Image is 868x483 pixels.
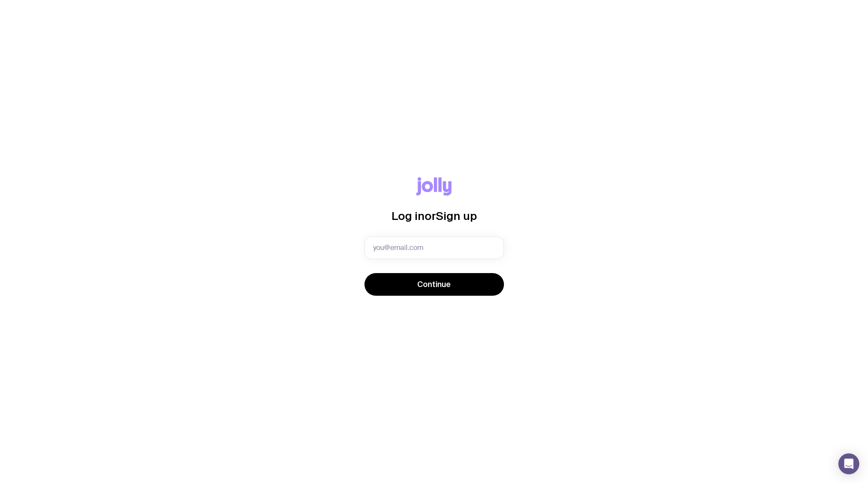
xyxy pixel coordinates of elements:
span: Log in [391,209,425,222]
span: Sign up [436,209,477,222]
span: or [425,209,436,222]
span: Continue [417,279,451,290]
div: Open Intercom Messenger [838,453,859,474]
button: Continue [364,273,504,296]
input: you@email.com [364,236,504,259]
